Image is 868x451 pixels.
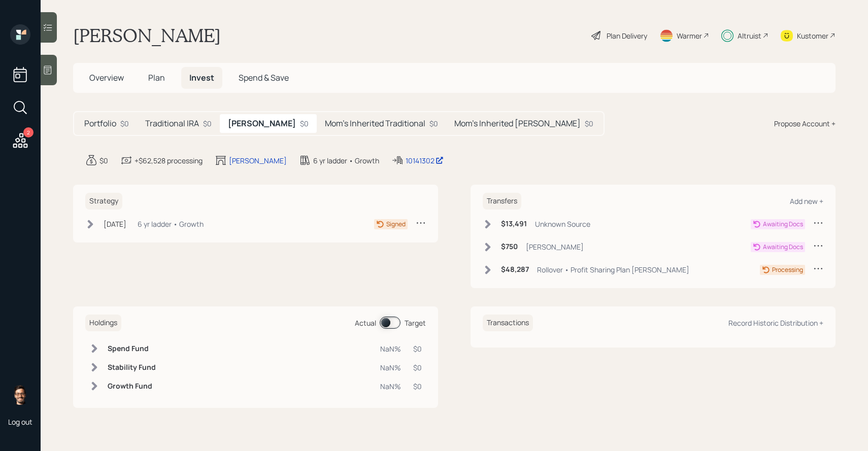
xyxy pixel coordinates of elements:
[483,193,521,210] h6: Transfers
[738,30,761,41] div: Altruist
[85,193,122,210] h6: Strategy
[763,220,803,229] div: Awaiting Docs
[413,362,422,373] div: $0
[120,118,129,129] div: $0
[135,155,203,166] div: +$62,528 processing
[483,315,533,331] h6: Transactions
[145,119,199,128] h5: Traditional IRA
[300,118,309,129] div: $0
[355,318,376,328] div: Actual
[413,381,422,392] div: $0
[189,72,214,83] span: Invest
[386,220,406,229] div: Signed
[728,318,823,328] div: Record Historic Distribution +
[108,344,156,353] h6: Spend Fund
[607,30,647,41] div: Plan Delivery
[85,315,121,331] h6: Holdings
[99,155,108,166] div: $0
[380,343,401,354] div: NaN%
[23,127,34,137] div: 2
[535,219,590,229] div: Unknown Source
[380,362,401,373] div: NaN%
[73,24,221,47] h1: [PERSON_NAME]
[526,241,584,252] div: [PERSON_NAME]
[380,381,401,392] div: NaN%
[585,118,593,129] div: $0
[772,265,803,274] div: Processing
[325,119,425,128] h5: Mom's Inherited Traditional
[229,155,287,166] div: [PERSON_NAME]
[138,219,204,229] div: 6 yr ladder • Growth
[313,155,379,166] div: 6 yr ladder • Growth
[774,118,836,129] div: Propose Account +
[8,417,32,427] div: Log out
[537,264,689,275] div: Rollover • Profit Sharing Plan [PERSON_NAME]
[405,318,426,328] div: Target
[84,119,116,128] h5: Portfolio
[148,72,165,83] span: Plan
[677,30,702,41] div: Warmer
[108,363,156,372] h6: Stability Fund
[108,382,156,391] h6: Growth Fund
[797,30,828,41] div: Kustomer
[501,220,527,228] h6: $13,491
[228,119,296,128] h5: [PERSON_NAME]
[89,72,124,83] span: Overview
[239,72,289,83] span: Spend & Save
[501,265,529,274] h6: $48,287
[454,119,581,128] h5: Mom's Inherited [PERSON_NAME]
[10,385,30,405] img: sami-boghos-headshot.png
[763,242,803,252] div: Awaiting Docs
[203,118,212,129] div: $0
[413,343,422,354] div: $0
[790,196,823,206] div: Add new +
[104,219,126,229] div: [DATE]
[429,118,438,129] div: $0
[501,242,518,251] h6: $750
[406,155,444,166] div: 10141302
